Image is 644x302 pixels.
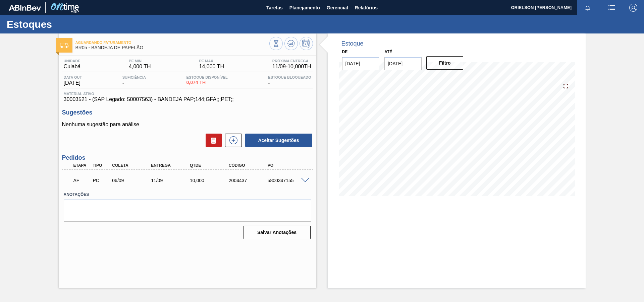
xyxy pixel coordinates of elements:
[384,57,422,70] input: dd/mm/yyyy
[188,163,232,168] div: Qtde
[629,4,637,12] img: Logout
[75,41,269,45] span: Aguardando Faturamento
[227,178,271,183] div: 2004437
[608,4,616,12] img: userActions
[7,20,126,28] h1: Estoques
[327,4,348,12] span: Gerencial
[284,37,298,50] button: Atualizar Gráfico
[244,226,311,239] button: Salvar Anotações
[149,178,193,183] div: 11/09/2025
[64,59,81,63] span: Unidade
[199,64,224,70] span: 14,000 TH
[245,134,312,147] button: Aceitar Sugestões
[62,154,313,161] h3: Pedidos
[110,163,154,168] div: Coleta
[64,75,82,79] span: Data out
[222,134,242,147] div: Nova sugestão
[129,64,151,70] span: 4,000 TH
[289,4,320,12] span: Planejamento
[64,190,311,200] label: Anotações
[300,37,313,50] button: Programar Estoque
[64,64,81,70] span: Cuiabá
[122,75,146,79] span: Suficiência
[149,163,193,168] div: Entrega
[72,163,92,168] div: Etapa
[342,50,348,54] label: De
[269,37,283,50] button: Visão Geral dos Estoques
[110,178,154,183] div: 06/09/2025
[266,163,310,168] div: PO
[268,75,311,79] span: Estoque Bloqueado
[355,4,378,12] span: Relatórios
[272,59,311,63] span: Próxima Entrega
[426,56,464,70] button: Filtro
[272,64,311,70] span: 11/09 - 10,000 TH
[64,96,311,102] span: 30003521 - (SAP Legado: 50007563) - BANDEJA PAP;144;GFA;;;PET;;
[62,122,313,128] p: Nenhuma sugestão para análise
[64,80,82,86] span: [DATE]
[91,178,111,183] div: Pedido de Compra
[129,59,151,63] span: PE MIN
[577,3,598,12] button: Notificações
[266,75,313,86] div: -
[266,178,310,183] div: 5800347155
[186,80,228,85] span: 0,074 TH
[341,40,364,47] div: Estoque
[75,45,269,50] span: BR05 - BANDEJA DE PAPELÃO
[202,134,222,147] div: Excluir Sugestões
[342,57,379,70] input: dd/mm/yyyy
[266,4,283,12] span: Tarefas
[73,178,90,183] p: AF
[199,59,224,63] span: PE MAX
[72,173,92,188] div: Aguardando Faturamento
[227,163,271,168] div: Código
[188,178,232,183] div: 10,000
[242,133,313,148] div: Aceitar Sugestões
[9,5,41,11] img: TNhmsLtSVTkK8tSr43FrP2fwEKptu5GPRR3wAAAABJRU5ErkJggg==
[91,163,111,168] div: Tipo
[64,92,311,96] span: Material ativo
[60,43,68,48] img: Ícone
[62,109,313,116] h3: Sugestões
[384,50,392,54] label: Até
[121,75,148,86] div: -
[186,75,228,79] span: Estoque Disponível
